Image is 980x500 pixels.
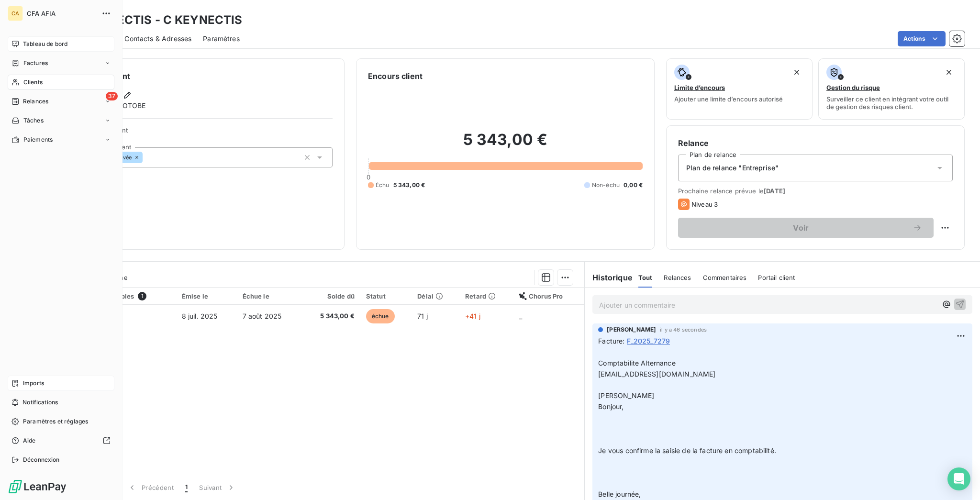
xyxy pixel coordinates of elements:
span: 71 j [417,312,428,320]
span: Belle journée, [598,490,641,498]
div: Délai [417,292,454,300]
span: F_2025_7279 [627,336,670,346]
span: Bonjour, [598,402,624,411]
span: 5 343,00 € [307,311,355,321]
h6: Encours client [368,70,423,82]
div: Statut [366,292,406,300]
span: Aide [23,436,36,445]
span: ​[EMAIL_ADDRESS][DOMAIN_NAME]​ [598,370,715,378]
span: 0 [367,173,370,181]
span: Clients [23,78,43,87]
span: 1 [138,292,146,300]
span: 5 343,00 € [393,181,425,189]
span: 1 [185,483,188,492]
span: Factures [23,59,48,67]
button: Actions [898,31,946,46]
span: Propriétés Client [77,126,333,140]
span: Déconnexion [23,456,60,464]
span: Niveau 3 [691,200,718,208]
span: CFA AFIA [27,10,96,17]
span: 0,00 € [624,181,643,189]
button: 1 [179,478,193,498]
span: +41 j [465,312,480,320]
span: Limite d’encours [674,84,725,91]
span: Paramètres et réglages [23,417,88,426]
span: Comptabilite Alternance [598,359,675,367]
img: Logo LeanPay [8,479,67,494]
h2: 5 343,00 € [368,130,643,159]
span: Paiements [23,135,53,144]
div: Émise le [182,292,231,300]
div: Retard [465,292,508,300]
span: Imports [23,379,44,388]
span: Tâches [23,116,44,125]
button: Voir [678,218,934,238]
span: Paramètres [203,34,240,44]
h6: Historique [585,272,633,283]
span: Tout [638,274,653,281]
span: Facture : [598,336,624,346]
div: Solde dû [307,292,355,300]
h6: Relance [678,137,953,149]
span: Notifications [22,398,58,407]
span: il y a 46 secondes [660,327,707,333]
span: échue [366,309,395,323]
span: 8 juil. 2025 [182,312,218,320]
span: Miangaly RAKOTOBE [78,101,146,111]
span: Prochaine relance prévue le [678,187,953,195]
span: Ajouter une limite d’encours autorisé [674,95,783,103]
span: Relances [23,97,48,106]
button: Limite d’encoursAjouter une limite d’encours autorisé [666,58,813,120]
span: Relances [664,274,691,281]
span: Plan de relance "Entreprise" [686,163,779,173]
span: Portail client [758,274,795,281]
span: Gestion du risque [826,84,880,91]
span: _ [519,312,522,320]
h6: Informations client [58,70,333,82]
button: Précédent [122,478,179,498]
div: Échue le [243,292,296,300]
span: [PERSON_NAME]​ [598,391,654,400]
span: Voir [690,224,913,232]
span: Tableau de bord [23,40,67,48]
div: Open Intercom Messenger [947,467,970,490]
input: Ajouter une valeur [143,153,150,162]
span: [DATE] [764,187,785,195]
span: Commentaires [703,274,747,281]
a: Aide [8,433,114,448]
div: Chorus Pro [519,292,579,300]
span: 7 août 2025 [243,312,282,320]
span: Échu [376,181,390,189]
span: Je vous confirme la saisie de la facture en comptabilité. [598,446,776,455]
span: 37 [106,92,118,100]
button: Suivant [193,478,242,498]
span: Contacts & Adresses [124,34,191,44]
span: Non-échu [592,181,620,189]
button: Gestion du risqueSurveiller ce client en intégrant votre outil de gestion des risques client. [818,58,965,120]
div: CA [8,6,23,21]
span: Surveiller ce client en intégrant votre outil de gestion des risques client. [826,95,957,111]
h3: KEYNECTIS - C KEYNECTIS [84,11,242,29]
span: [PERSON_NAME] [607,325,656,334]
